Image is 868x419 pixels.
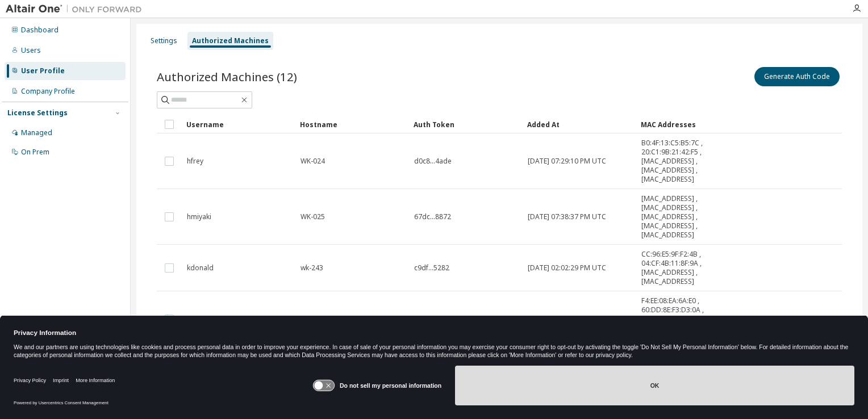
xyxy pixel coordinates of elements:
div: Username [186,115,291,133]
span: [MAC_ADDRESS] , [MAC_ADDRESS] , [MAC_ADDRESS] , [MAC_ADDRESS] , [MAC_ADDRESS] [641,194,716,240]
div: Managed [21,128,52,137]
span: Authorized Machines (12) [157,69,297,85]
div: Users [21,46,41,55]
div: Hostname [300,115,404,133]
span: [DATE] 07:38:37 PM UTC [528,212,606,221]
span: d0c8...4ade [414,157,452,166]
div: Settings [151,36,177,45]
span: [DATE] 02:02:29 PM UTC [528,263,606,273]
div: License Settings [7,108,68,118]
span: WK-024 [301,157,325,166]
span: F4:EE:08:EA:6A:E0 , 60:DD:8E:F3:D3:0A , [MAC_ADDRESS] , [MAC_ADDRESS] , [MAC_ADDRESS] [641,296,716,342]
span: [DATE] 07:29:10 PM UTC [528,157,606,166]
span: wk-243 [301,263,323,273]
span: hmiyaki [187,212,211,221]
span: kdonald [187,263,214,273]
span: B0:4F:13:C5:B5:7C , 20:C1:9B:21:42:F5 , [MAC_ADDRESS] , [MAC_ADDRESS] , [MAC_ADDRESS] [641,139,716,184]
div: Authorized Machines [192,36,269,45]
div: On Prem [21,148,49,157]
span: c9df...5282 [414,263,449,273]
div: Added At [527,115,632,133]
span: WK-025 [301,212,325,221]
div: Auth Token [414,115,518,133]
button: Generate Auth Code [754,67,840,86]
span: 67dc...8872 [414,212,451,221]
img: Altair One [6,3,148,15]
span: hfrey [187,157,203,166]
div: User Profile [21,66,65,76]
span: CC:96:E5:9F:F2:4B , 04:CF:4B:11:8F:9A , [MAC_ADDRESS] , [MAC_ADDRESS] [641,250,716,286]
div: MAC Addresses [641,115,717,133]
div: Company Profile [21,87,75,96]
div: Dashboard [21,26,59,35]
